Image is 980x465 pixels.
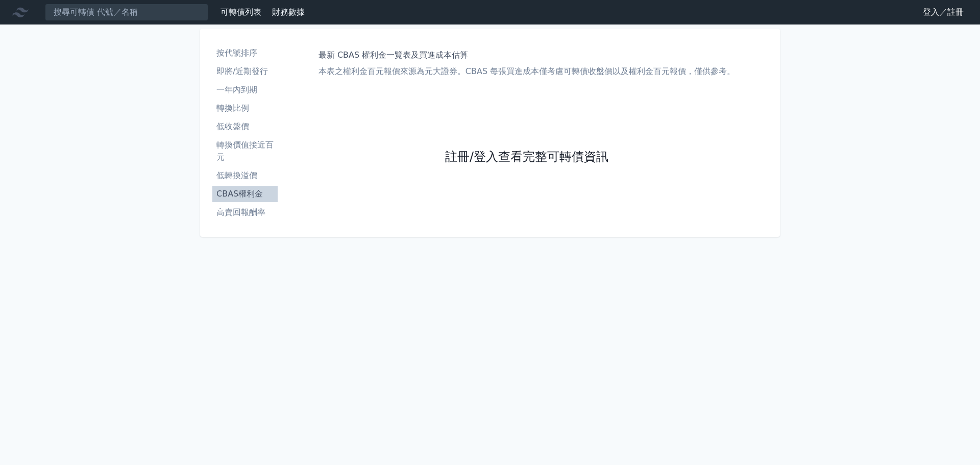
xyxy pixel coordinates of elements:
a: 即將/近期發行 [212,63,278,80]
li: 轉換價值接近百元 [212,139,278,163]
a: CBAS權利金 [212,186,278,202]
a: 高賣回報酬率 [212,204,278,221]
a: 低收盤價 [212,118,278,135]
a: 按代號排序 [212,45,278,61]
li: CBAS權利金 [212,188,278,200]
h1: 最新 CBAS 權利金一覽表及買進成本估算 [318,49,735,61]
li: 低收盤價 [212,120,278,133]
a: 財務數據 [272,7,305,17]
a: 登入／註冊 [915,4,972,20]
a: 註冊/登入查看完整可轉債資訊 [445,149,608,165]
input: 搜尋可轉債 代號／名稱 [45,4,208,21]
a: 可轉債列表 [220,7,261,17]
li: 高賣回報酬率 [212,206,278,218]
li: 一年內到期 [212,84,278,96]
a: 一年內到期 [212,82,278,98]
li: 按代號排序 [212,47,278,59]
a: 轉換價值接近百元 [212,137,278,165]
li: 轉換比例 [212,102,278,114]
a: 低轉換溢價 [212,167,278,184]
a: 轉換比例 [212,100,278,116]
p: 本表之權利金百元報價來源為元大證券。CBAS 每張買進成本僅考慮可轉債收盤價以及權利金百元報價，僅供參考。 [318,65,735,78]
li: 即將/近期發行 [212,65,278,78]
li: 低轉換溢價 [212,169,278,182]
